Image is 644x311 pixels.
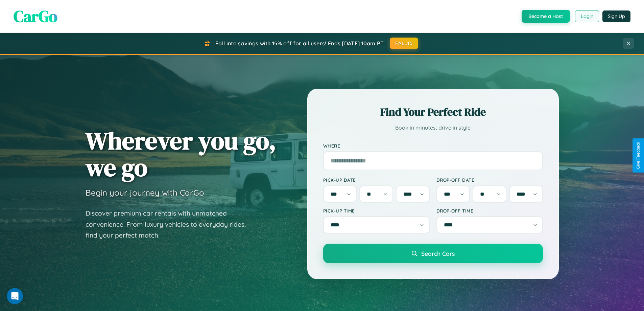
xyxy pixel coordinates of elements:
label: Pick-up Time [323,208,430,214]
label: Pick-up Date [323,177,430,183]
p: Book in minutes, drive in style [323,123,543,133]
p: Discover premium car rentals with unmatched convenience. From luxury vehicles to everyday rides, ... [86,208,255,241]
button: Sign Up [602,10,630,22]
button: Search Cars [323,244,543,263]
button: Login [575,10,599,22]
h2: Find Your Perfect Ride [323,105,543,119]
button: FALL15 [390,38,418,49]
label: Drop-off Date [436,177,543,183]
span: CarGo [14,5,57,27]
label: Drop-off Time [436,208,543,214]
button: Become a Host [522,10,570,23]
span: Fall into savings with 15% off for all users! Ends [DATE] 10am PT. [215,40,385,47]
iframe: Intercom live chat [7,288,23,304]
h1: Wherever you go, we go [86,127,276,181]
span: Search Cars [421,250,455,257]
label: Where [323,143,543,149]
h3: Begin your journey with CarGo [86,187,204,198]
div: Give Feedback [636,142,641,169]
